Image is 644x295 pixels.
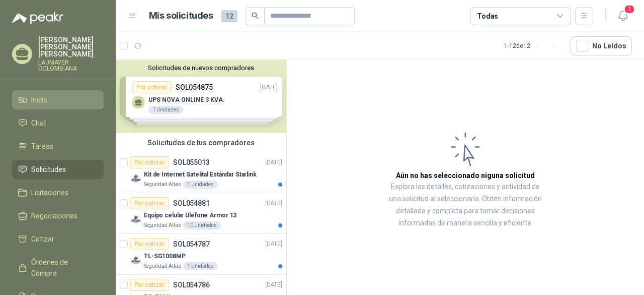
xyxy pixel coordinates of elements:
span: 12 [221,10,237,22]
a: Chat [12,113,104,133]
h1: Mis solicitudes [149,9,213,23]
div: Todas [477,11,498,22]
span: Chat [31,117,46,129]
p: [DATE] [265,240,282,249]
a: Negociaciones [12,206,104,225]
span: Negociaciones [31,210,77,221]
p: Explora los detalles, cotizaciones y actividad de una solicitud al seleccionarla. Obtén informaci... [387,181,543,229]
a: Por cotizarSOL055013[DATE] Company LogoKit de Internet Satelital Estándar StarlinkSeguridad Atlas... [116,152,286,193]
div: 1 - 12 de 12 [504,38,562,54]
p: [DATE] [265,199,282,208]
span: 1 [624,5,635,14]
a: Tareas [12,137,104,156]
h3: Aún no has seleccionado niguna solicitud [396,170,535,181]
span: search [252,12,259,19]
a: Por cotizarSOL054881[DATE] Company LogoEquipo celular Ulefone Armor 13Seguridad Atlas10 Unidades [116,193,286,234]
p: SOL054787 [173,241,210,248]
p: [DATE] [265,280,282,290]
span: Solicitudes [31,164,66,175]
div: 10 Unidades [183,221,221,229]
div: Por cotizar [130,238,169,250]
div: 1 Unidades [183,181,218,189]
p: Seguridad Atlas [144,262,181,270]
p: Equipo celular Ulefone Armor 13 [144,211,236,220]
img: Logo peakr [12,12,63,24]
div: Por cotizar [130,156,169,168]
span: Órdenes de Compra [31,257,94,279]
p: TL-SG1008MP [144,252,186,261]
p: Kit de Internet Satelital Estándar Starlink [144,170,257,180]
p: [DATE] [265,158,282,167]
button: Solicitudes de nuevos compradores [120,64,282,72]
span: Licitaciones [31,187,68,198]
p: Seguridad Atlas [144,181,181,189]
span: Tareas [31,141,53,152]
a: Por cotizarSOL054787[DATE] Company LogoTL-SG1008MPSeguridad Atlas1 Unidades [116,234,286,275]
div: Solicitudes de tus compradores [116,133,286,152]
div: Por cotizar [130,279,169,291]
a: Inicio [12,90,104,109]
img: Company Logo [130,254,142,266]
p: [PERSON_NAME] [PERSON_NAME] [PERSON_NAME] [38,36,104,57]
span: Cotizar [31,233,54,245]
img: Company Logo [130,172,142,185]
a: Cotizar [12,229,104,249]
div: Por cotizar [130,197,169,209]
a: Solicitudes [12,160,104,179]
button: No Leídos [571,36,632,55]
button: 1 [614,7,632,25]
p: LAUMAYER COLOMBIANA [38,60,104,72]
span: Inicio [31,94,47,105]
div: Solicitudes de nuevos compradoresPor cotizarSOL054875[DATE] UPS NOVA ONLINE 3 KVA.1 UnidadesPor c... [116,60,286,133]
p: SOL055013 [173,159,210,166]
a: Órdenes de Compra [12,253,104,283]
a: Licitaciones [12,183,104,202]
p: SOL054786 [173,281,210,288]
img: Company Logo [130,213,142,225]
p: SOL054881 [173,200,210,207]
p: Seguridad Atlas [144,221,181,229]
div: 1 Unidades [183,262,218,270]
